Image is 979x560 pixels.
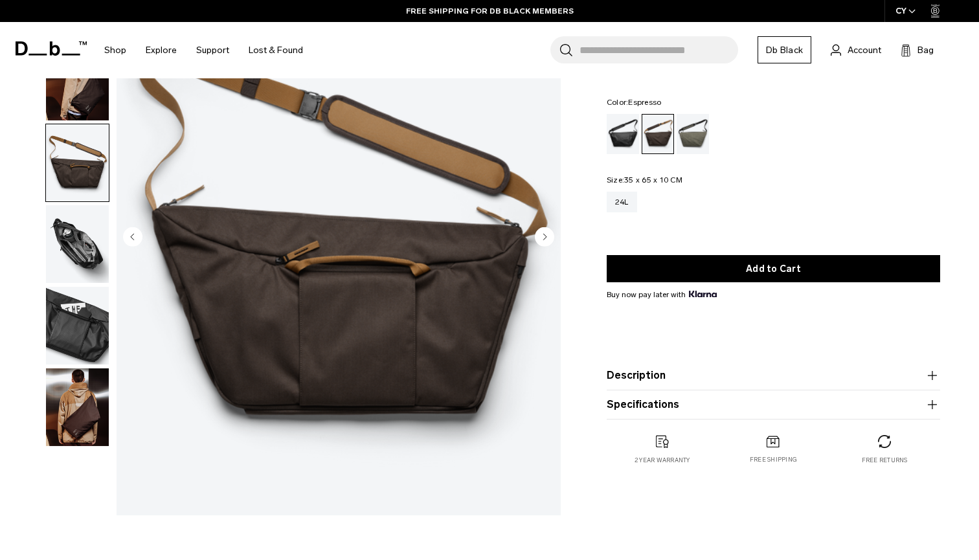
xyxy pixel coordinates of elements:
span: Buy now pay later with [607,289,717,300]
button: Ramverk Pro Sling Bag 24L Espresso [45,124,109,203]
button: Add to Cart [607,255,940,282]
p: Free shipping [750,455,797,464]
a: Shop [104,27,126,73]
button: Ramverk Pro Sling Bag 24L Espresso [45,42,109,121]
a: Account [831,42,881,58]
button: Ramverk Pro Sling Bag 24L Espresso [45,286,109,365]
a: Db Black [758,36,811,63]
span: 35 x 65 x 10 CM [624,175,682,185]
button: Previous slide [123,227,142,249]
legend: Size: [607,176,682,184]
a: Espresso [642,114,674,154]
button: Next slide [535,227,554,249]
a: Forest Green [677,114,709,154]
img: {"height" => 20, "alt" => "Klarna"} [689,291,717,297]
button: Ramverk Pro Sling Bag 24L Espresso [45,205,109,284]
a: Lost & Found [249,27,303,73]
img: Ramverk Pro Sling Bag 24L Espresso [46,287,109,364]
a: 24L [607,192,637,212]
span: Account [848,43,881,57]
nav: Main Navigation [95,22,313,78]
img: Ramverk Pro Sling Bag 24L Espresso [46,43,109,120]
button: Bag [901,42,934,58]
img: Ramverk Pro Sling Bag 24L Espresso [46,205,109,283]
button: Specifications [607,397,940,412]
span: Bag [917,43,934,57]
a: Black Out [607,114,639,154]
a: Explore [146,27,177,73]
p: 2 year warranty [635,456,690,465]
img: Ramverk Pro Sling Bag 24L Espresso [46,124,109,202]
p: Free returns [862,456,908,465]
a: FREE SHIPPING FOR DB BLACK MEMBERS [406,5,574,17]
button: Description [607,368,940,383]
legend: Color: [607,98,662,106]
button: Ramverk Pro Sling Bag 24L Espresso [45,368,109,447]
img: Ramverk Pro Sling Bag 24L Espresso [46,368,109,446]
span: Espresso [628,98,661,107]
a: Support [196,27,229,73]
